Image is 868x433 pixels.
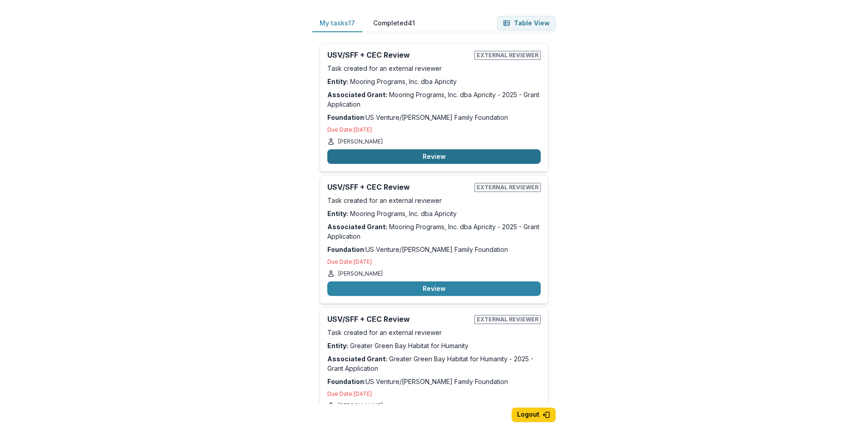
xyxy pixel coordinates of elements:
p: Due Date: [DATE] [327,390,541,398]
p: Mooring Programs, Inc. dba Apricity [327,209,541,218]
strong: Foundation [327,378,364,385]
span: External reviewer [474,51,541,60]
p: Due Date: [DATE] [327,126,541,134]
p: [PERSON_NAME] [338,270,383,278]
p: [PERSON_NAME] [338,138,383,146]
p: Task created for an external reviewer [327,196,541,205]
strong: Entity: [327,78,348,85]
p: Mooring Programs, Inc. dba Apricity - 2025 - Grant Application [327,90,541,109]
h2: USV/SFF + CEC Review [327,315,471,324]
button: Logout [512,408,556,422]
button: Table View [497,16,556,30]
span: External reviewer [474,315,541,324]
h2: USV/SFF + CEC Review [327,183,471,192]
strong: Associated Grant: [327,355,387,363]
span: External reviewer [474,183,541,192]
strong: Foundation [327,246,364,253]
p: [PERSON_NAME] [338,402,383,410]
strong: Associated Grant: [327,91,387,98]
p: : US Venture/[PERSON_NAME] Family Foundation [327,113,541,122]
h2: USV/SFF + CEC Review [327,51,471,59]
button: Review [327,149,541,164]
p: Greater Green Bay Habitat for Humanity [327,341,541,350]
p: Due Date: [DATE] [327,258,541,266]
p: Greater Green Bay Habitat for Humanity - 2025 - Grant Application [327,354,541,373]
strong: Associated Grant: [327,223,387,231]
button: My tasks 17 [312,15,362,32]
p: : US Venture/[PERSON_NAME] Family Foundation [327,245,541,254]
p: Task created for an external reviewer [327,328,541,337]
strong: Entity: [327,210,348,217]
p: : US Venture/[PERSON_NAME] Family Foundation [327,377,541,386]
button: Completed 41 [366,15,422,32]
strong: Entity: [327,342,348,349]
button: Review [327,281,541,296]
p: Mooring Programs, Inc. dba Apricity [327,77,541,86]
p: Mooring Programs, Inc. dba Apricity - 2025 - Grant Application [327,222,541,241]
p: Task created for an external reviewer [327,64,541,73]
strong: Foundation [327,113,364,121]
